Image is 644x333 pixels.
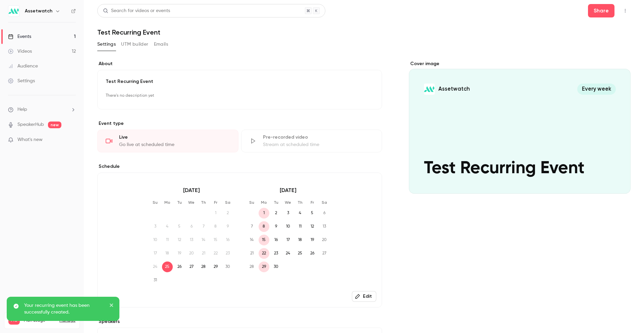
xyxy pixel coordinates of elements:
[283,221,293,232] span: 10
[198,235,209,245] span: 14
[162,261,173,272] span: 25
[174,235,185,245] span: 12
[198,221,209,232] span: 7
[271,261,281,272] span: 30
[150,235,161,245] span: 10
[222,248,233,259] span: 23
[259,208,269,219] span: 1
[319,208,330,219] span: 6
[186,261,197,272] span: 27
[307,235,318,245] span: 19
[247,186,330,194] p: [DATE]
[319,221,330,232] span: 13
[222,235,233,245] span: 16
[162,200,173,205] p: Mo
[97,120,382,127] p: Event type
[259,200,269,205] p: Mo
[210,221,221,232] span: 8
[210,261,221,272] span: 29
[150,275,161,286] span: 31
[271,221,281,232] span: 9
[409,60,631,67] label: Cover image
[307,221,318,232] span: 12
[307,200,318,205] p: Fr
[247,261,257,272] span: 28
[97,318,382,325] label: Speakers
[186,248,197,259] span: 20
[48,122,61,128] span: new
[97,163,382,170] p: Schedule
[319,248,330,259] span: 27
[8,48,32,55] div: Videos
[174,261,185,272] span: 26
[295,221,306,232] span: 11
[210,235,221,245] span: 15
[352,291,376,302] button: Edit
[186,200,197,205] p: We
[17,136,43,143] span: What's new
[283,235,293,245] span: 17
[109,302,114,310] button: close
[174,248,185,259] span: 19
[186,221,197,232] span: 6
[119,134,230,141] div: Live
[8,63,38,69] div: Audience
[17,106,27,113] span: Help
[259,221,269,232] span: 8
[103,7,170,14] div: Search for videos or events
[106,90,374,101] p: There's no description yet
[150,248,161,259] span: 17
[24,302,105,316] p: Your recurring event has been successfully created.
[259,248,269,259] span: 22
[222,208,233,219] span: 2
[150,186,233,194] p: [DATE]
[97,60,382,67] label: About
[210,248,221,259] span: 22
[283,208,293,219] span: 3
[121,39,148,50] button: UTM builder
[307,248,318,259] span: 26
[271,200,281,205] p: Tu
[150,261,161,272] span: 24
[68,137,76,143] iframe: Noticeable Trigger
[259,235,269,245] span: 15
[162,248,173,259] span: 18
[263,141,374,148] div: Stream at scheduled time
[271,235,281,245] span: 16
[319,200,330,205] p: Sa
[198,261,209,272] span: 28
[162,221,173,232] span: 4
[247,248,257,259] span: 21
[241,130,382,152] div: Pre-recorded videoStream at scheduled time
[198,248,209,259] span: 21
[307,208,318,219] span: 5
[295,248,306,259] span: 25
[295,200,306,205] p: Th
[247,235,257,245] span: 14
[162,235,173,245] span: 11
[222,261,233,272] span: 30
[283,200,293,205] p: We
[210,208,221,219] span: 1
[97,28,631,36] h1: Test Recurring Event
[259,261,269,272] span: 29
[150,200,161,205] p: Su
[222,200,233,205] p: Sa
[222,221,233,232] span: 9
[210,200,221,205] p: Fr
[319,235,330,245] span: 20
[295,208,306,219] span: 4
[198,200,209,205] p: Th
[8,106,76,113] li: help-dropdown-opener
[106,78,374,85] p: Test Recurring Event
[295,235,306,245] span: 18
[150,221,161,232] span: 3
[8,78,35,84] div: Settings
[25,8,52,14] h6: Assetwatch
[263,134,374,141] div: Pre-recorded video
[97,39,116,50] button: Settings
[409,60,631,194] section: Cover image
[8,33,31,40] div: Events
[8,6,19,16] img: Assetwatch
[271,208,281,219] span: 2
